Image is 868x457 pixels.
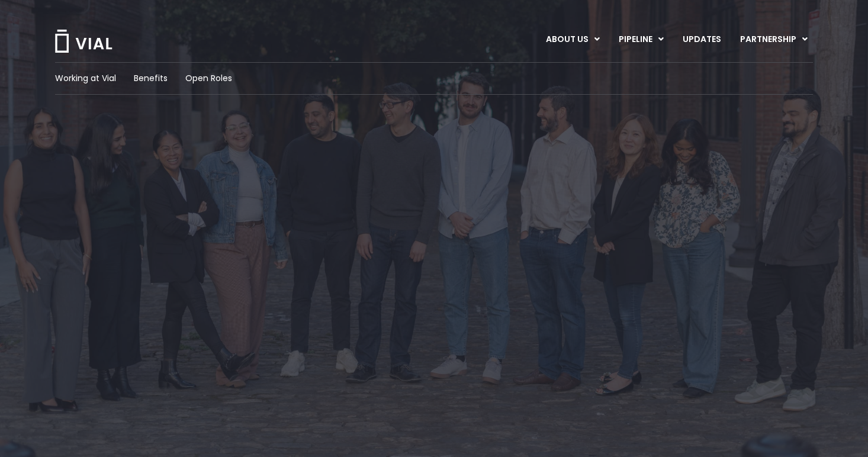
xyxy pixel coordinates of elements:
[731,30,817,50] a: PARTNERSHIPMenu Toggle
[609,30,673,50] a: PIPELINEMenu Toggle
[134,72,168,85] a: Benefits
[536,30,609,50] a: ABOUT USMenu Toggle
[54,30,113,53] img: Vial Logo
[185,72,232,85] a: Open Roles
[673,30,730,50] a: UPDATES
[55,72,116,85] a: Working at Vial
